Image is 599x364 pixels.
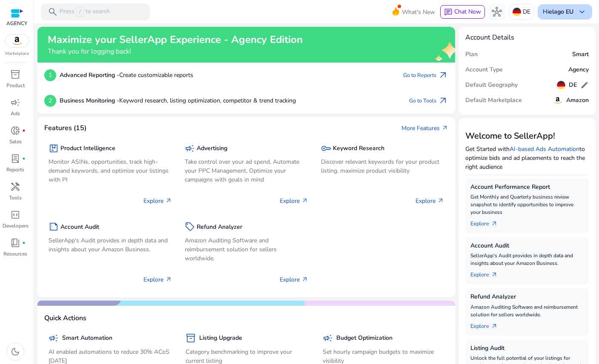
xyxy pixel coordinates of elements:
p: Explore [143,196,172,205]
a: Explorearrow_outward [470,267,504,279]
p: Get Monthly and Quarterly business review snapshot to identify opportunities to improve your busi... [470,193,584,216]
img: amazon.svg [553,95,563,105]
button: hub [488,3,505,20]
span: arrow_outward [165,276,172,283]
span: book_4 [10,238,20,248]
p: Monitor ASINs, opportunities, track high-demand keywords, and optimize your listings with PI [49,157,172,184]
h3: Welcome to SellerApp! [465,131,589,141]
span: summarize [49,222,59,232]
span: arrow_outward [491,271,498,278]
h4: Quick Actions [44,314,86,322]
p: Create customizable reports [60,71,193,80]
p: Hi [543,9,573,15]
p: Product [6,82,25,89]
span: / [76,7,84,17]
p: Amazon Auditing Software and reimbursement solution for sellers worldwide. [470,303,584,318]
p: 2 [44,95,56,107]
h5: Product Intelligence [60,145,115,152]
h5: Smart Automation [62,335,112,342]
span: inventory_2 [186,333,196,343]
span: handyman [10,182,20,192]
span: arrow_outward [301,276,308,283]
h5: Account Audit [60,224,99,231]
p: 1 [44,69,56,81]
span: search [48,7,58,17]
p: Tools [9,194,22,202]
h5: Smart [572,51,589,58]
span: code_blocks [10,210,20,220]
p: SellerApp's Audit provides in depth data and insights about your Amazon Business. [470,252,584,267]
h5: Amazon [566,97,589,104]
a: Go to Reportsarrow_outward [403,69,448,81]
span: hub [492,7,502,17]
h5: Refund Analyzer [197,224,242,231]
p: Reports [6,166,24,173]
h5: Account Audit [470,242,584,250]
span: arrow_outward [437,197,444,204]
h5: DE [569,82,577,89]
p: Explore [280,275,308,284]
span: fiber_manual_record [22,129,26,132]
span: arrow_outward [438,96,448,106]
a: More Featuresarrow_outward [401,124,448,133]
p: DE [523,4,530,19]
span: campaign [323,333,333,343]
a: Go to Toolsarrow_outward [409,95,448,107]
img: de.svg [513,8,521,16]
h5: Advertising [197,145,227,152]
h5: Agency [568,66,589,74]
p: Keyword research, listing optimization, competitor & trend tracking [60,96,296,105]
b: Advanced Reporting - [60,71,119,79]
p: Sales [9,138,22,145]
p: Resources [3,250,27,258]
h5: Default Marketplace [465,97,522,104]
span: What's New [402,5,435,20]
span: arrow_outward [491,323,498,330]
p: Developers [3,222,29,230]
span: donut_small [10,125,20,136]
p: Amazon Auditing Software and reimbursement solution for sellers worldwide. [185,236,308,263]
img: de.svg [557,81,565,89]
h5: Keyword Research [333,145,384,152]
span: campaign [49,333,59,343]
span: arrow_outward [438,70,448,80]
button: chatChat Now [440,5,485,19]
h5: Refund Analyzer [470,293,584,301]
span: arrow_outward [491,220,498,227]
span: arrow_outward [165,197,172,204]
h4: Account Details [465,34,589,42]
p: Get Started with to optimize bids and ad placements to reach the right audience [465,145,589,171]
b: elago EU [549,8,573,16]
span: package [49,143,59,154]
span: chat [444,8,453,17]
p: Take control over your ad spend, Automate your PPC Management, Optimize your campaigns with goals... [185,157,308,184]
span: arrow_outward [301,197,308,204]
span: edit [580,81,589,89]
p: Explore [143,275,172,284]
span: Chat Now [454,8,481,16]
span: keyboard_arrow_down [577,7,587,17]
h5: Default Geography [465,82,518,89]
h5: Account Performance Report [470,184,584,191]
a: Explorearrow_outward [470,318,504,330]
h5: Budget Optimization [336,335,393,342]
h2: Maximize your SellerApp Experience - Agency Edition [48,34,303,46]
h5: Account Type [465,66,503,74]
p: Discover relevant keywords for your product listing, maximize product visibility [321,157,444,175]
h5: Listing Audit [470,345,584,352]
h5: Plan [465,51,478,58]
p: Explore [416,196,444,205]
b: Business Monitoring - [60,97,119,105]
p: Marketplace [5,51,29,57]
h4: Thank you for logging back! [48,48,303,56]
span: campaign [185,143,195,154]
span: arrow_outward [441,125,448,131]
span: inventory_2 [10,69,20,80]
span: key [321,143,331,154]
span: fiber_manual_record [22,157,26,160]
p: Explore [280,196,308,205]
a: AI-based Ads Automation [510,145,579,153]
p: AGENCY [6,20,27,27]
span: fiber_manual_record [22,241,26,245]
img: amazon.svg [6,34,29,47]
